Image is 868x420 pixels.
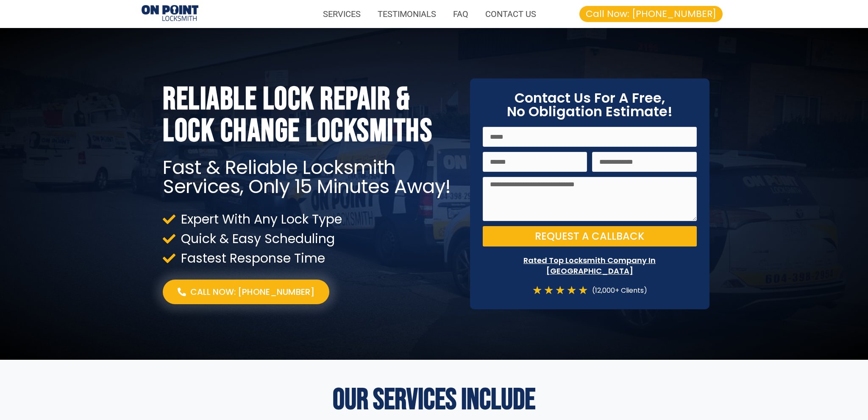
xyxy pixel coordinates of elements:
div: 5/5 [532,285,588,296]
div: (12,000+ Clients) [588,285,647,296]
a: Call Now: [PHONE_NUMBER] [163,280,329,304]
span: Call Now: [PHONE_NUMBER] [586,9,716,19]
h2: Contact Us For A Free, No Obligation Estimate! [483,91,697,118]
span: Expert With Any Lock Type [179,213,342,225]
i: ★ [578,285,588,296]
form: On Point Locksmith Victoria Form [483,127,697,252]
nav: Menu [207,4,545,24]
a: SERVICES [314,4,369,24]
i: ★ [544,285,554,296]
h1: Reliable Lock Repair & Lock Change Locksmiths [163,84,457,147]
a: TESTIMONIALS [369,4,445,24]
i: ★ [532,285,542,296]
span: Fastest Response Time [179,252,325,264]
img: Lock Repair Locksmiths 1 [142,5,198,22]
span: Call Now: [PHONE_NUMBER] [190,286,314,298]
i: ★ [567,285,576,296]
p: Rated Top Locksmith Company In [GEOGRAPHIC_DATA] [483,255,697,276]
a: CONTACT US [477,4,545,24]
span: Request a Callback [535,231,644,241]
button: Request a Callback [483,226,697,246]
span: Quick & Easy Scheduling [179,233,335,244]
i: ★ [555,285,565,296]
a: FAQ [445,4,477,24]
h2: Fast & Reliable Locksmith Services, Only 15 Minutes Away! [163,158,457,196]
a: Call Now: [PHONE_NUMBER] [579,6,723,22]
